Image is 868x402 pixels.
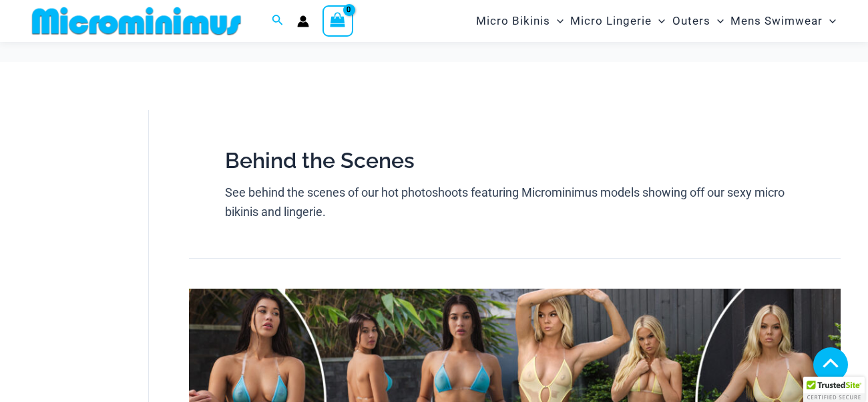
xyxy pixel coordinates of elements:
[570,4,652,38] span: Micro Lingerie
[567,4,668,38] a: Micro LingerieMenu ToggleMenu Toggle
[27,6,246,36] img: MM SHOP LOGO FLAT
[669,4,727,38] a: OutersMenu ToggleMenu Toggle
[672,4,710,38] span: Outers
[272,13,284,29] a: Search icon link
[476,4,550,38] span: Micro Bikinis
[550,4,564,38] span: Menu Toggle
[225,183,805,222] p: See behind the scenes of our hot photoshoots featuring Microminimus models showing off our sexy m...
[710,4,724,38] span: Menu Toggle
[803,377,865,402] div: TrustedSite Certified
[473,4,567,38] a: Micro BikinisMenu ToggleMenu Toggle
[322,5,353,36] a: View Shopping Cart, empty
[652,4,665,38] span: Menu Toggle
[730,4,823,38] span: Mens Swimwear
[727,4,839,38] a: Mens SwimwearMenu ToggleMenu Toggle
[471,2,841,40] nav: Site Navigation
[225,146,805,176] h1: Behind the Scenes
[823,4,836,38] span: Menu Toggle
[297,15,309,27] a: Account icon link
